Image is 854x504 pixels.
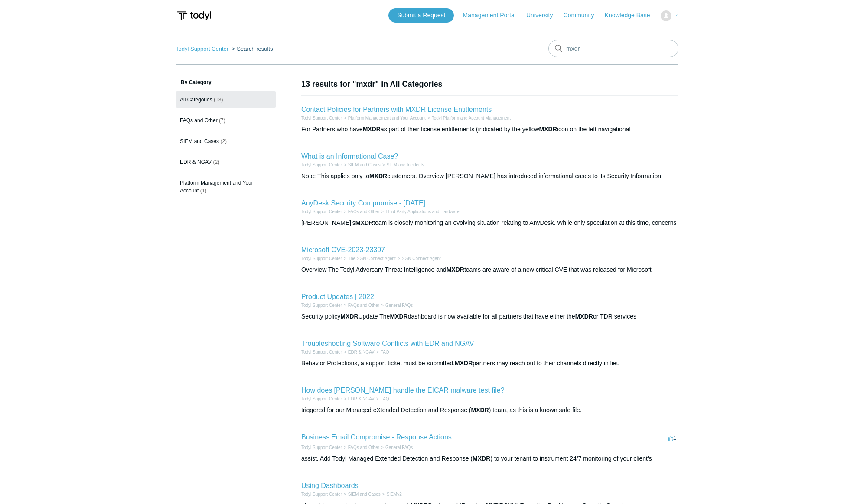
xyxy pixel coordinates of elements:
[342,255,396,262] li: The SGN Connect Agent
[301,312,678,321] div: Security policy Update The dashboard is now available for all partners that have either the or TD...
[385,209,460,214] a: Third Party Applications and Hardware
[342,302,379,309] li: FAQs and Other
[180,159,212,165] span: EDR & NGAV
[214,97,223,103] span: (13)
[176,154,276,170] a: EDR & NGAV (2)
[668,435,676,441] span: 1
[379,302,413,309] li: General FAQs
[455,360,473,367] em: MXDR
[301,78,678,90] h1: 13 results for "mxdr" in All Categories
[348,350,375,354] a: EDR & NGAV
[526,11,561,20] a: University
[342,115,426,121] li: Platform Management and Your Account
[348,492,381,497] a: SIEM and Cases
[180,97,212,103] span: All Categories
[348,303,379,308] a: FAQs and Other
[447,266,464,273] em: MXDR
[385,445,413,450] a: General FAQs
[301,208,342,215] li: Todyl Support Center
[363,126,381,133] em: MXDR
[176,112,276,129] a: FAQs and Other (7)
[369,172,387,179] em: MXDR
[426,115,511,121] li: Todyl Platform and Account Management
[301,387,505,394] a: How does [PERSON_NAME] handle the EICAR malware test file?
[200,188,207,194] span: (1)
[301,255,342,262] li: Todyl Support Center
[301,492,342,497] a: Todyl Support Center
[388,8,454,23] a: Submit a Request
[301,482,359,489] a: Using Dashboards
[381,350,389,354] a: FAQ
[180,180,253,194] span: Platform Management and Your Account
[342,491,381,497] li: SIEM and Cases
[379,444,413,451] li: General FAQs
[301,116,342,120] a: Todyl Support Center
[342,349,375,355] li: EDR & NGAV
[176,46,228,52] a: Todyl Support Center
[348,397,375,401] a: EDR & NGAV
[301,163,342,167] a: Todyl Support Center
[301,125,678,134] div: For Partners who have as part of their license entitlements (indicated by the yellow icon on the ...
[301,265,678,274] div: Overview The Todyl Adversary Threat Intelligence and teams are aware of a new critical CVE that w...
[176,91,276,108] a: All Categories (13)
[342,444,379,451] li: FAQs and Other
[301,444,342,451] li: Todyl Support Center
[301,454,678,463] div: assist. Add Todyl Managed Extended Detection and Response ( ) to your tenant to instrument 24/7 m...
[402,256,441,261] a: SGN Connect Agent
[301,349,342,355] li: Todyl Support Center
[301,445,342,450] a: Todyl Support Center
[387,163,424,167] a: SIEM and Incidents
[301,106,492,113] a: Contact Policies for Partners with MXDR License Entitlements
[355,219,373,226] em: MXDR
[176,175,276,199] a: Platform Management and Your Account (1)
[348,209,379,214] a: FAQs and Other
[301,491,342,497] li: Todyl Support Center
[348,163,381,167] a: SIEM and Cases
[301,218,678,228] div: [PERSON_NAME]'s team is closely monitoring an evolving situation relating to AnyDesk. While only ...
[605,11,659,20] a: Knowledge Base
[396,255,441,262] li: SGN Connect Agent
[301,199,425,207] a: AnyDesk Security Compromise - [DATE]
[379,208,459,215] li: Third Party Applications and Hardware
[539,126,557,133] em: MXDR
[301,350,342,354] a: Todyl Support Center
[301,153,398,160] a: What is an Informational Case?
[301,433,452,441] a: Business Email Compromise - Response Actions
[387,492,402,497] a: SIEMv2
[176,78,276,86] h3: By Category
[301,115,342,121] li: Todyl Support Center
[301,396,342,402] li: Todyl Support Center
[301,172,678,181] div: Note: This applies only to customers. Overview [PERSON_NAME] has introduced informational cases t...
[301,246,385,254] a: Microsoft CVE-2023-23397
[575,313,593,320] em: MXDR
[301,302,342,309] li: Todyl Support Center
[301,209,342,214] a: Todyl Support Center
[180,138,219,144] span: SIEM and Cases
[301,256,342,261] a: Todyl Support Center
[219,117,225,124] span: (7)
[301,293,374,300] a: Product Updates | 2022
[342,208,379,215] li: FAQs and Other
[375,396,389,402] li: FAQ
[301,340,474,347] a: Troubleshooting Software Conflicts with EDR and NGAV
[342,396,375,402] li: EDR & NGAV
[381,162,424,168] li: SIEM and Incidents
[381,491,402,497] li: SIEMv2
[176,46,230,52] li: Todyl Support Center
[340,313,358,320] em: MXDR
[375,349,389,355] li: FAQ
[348,256,396,261] a: The SGN Connect Agent
[432,116,511,120] a: Todyl Platform and Account Management
[342,162,381,168] li: SIEM and Cases
[385,303,413,308] a: General FAQs
[473,455,490,462] em: MXDR
[348,116,426,120] a: Platform Management and Your Account
[301,303,342,308] a: Todyl Support Center
[301,397,342,401] a: Todyl Support Center
[230,46,273,52] li: Search results
[381,397,389,401] a: FAQ
[176,133,276,150] a: SIEM and Cases (2)
[548,40,678,57] input: Search
[471,406,489,413] em: MXDR
[176,8,212,24] img: Todyl Support Center Help Center home page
